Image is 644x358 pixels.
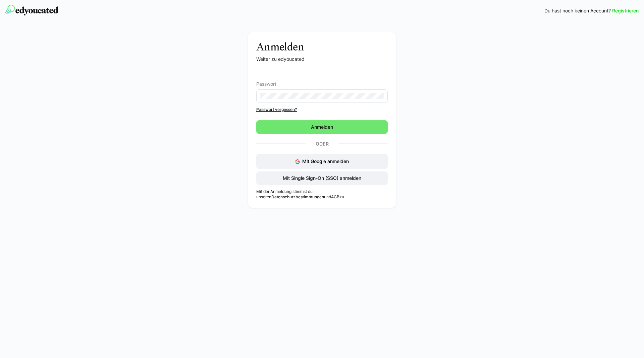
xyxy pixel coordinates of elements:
span: Mit Single Sign-On (SSO) anmelden [282,175,362,182]
h3: Anmelden [256,40,388,53]
span: Mit Google anmelden [302,158,349,164]
span: Du hast noch keinen Account? [544,7,611,14]
a: Datenschutzbestimmungen [271,194,324,199]
p: Oder [306,139,338,149]
a: Registrieren [612,7,639,14]
button: Mit Single Sign-On (SSO) anmelden [256,171,388,185]
a: AGB [331,194,339,199]
img: edyoucated [5,5,58,15]
button: Anmelden [256,120,388,134]
span: Passwort [256,81,276,87]
a: Passwort vergessen? [256,107,388,112]
p: Mit der Anmeldung stimmst du unseren und zu. [256,189,388,200]
button: Mit Google anmelden [256,154,388,169]
p: Weiter zu edyoucated [256,56,388,63]
span: Anmelden [310,124,334,130]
